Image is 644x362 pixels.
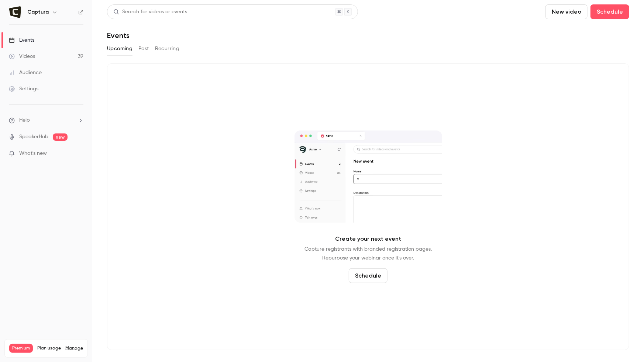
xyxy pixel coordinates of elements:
button: New video [545,4,588,19]
p: Create your next event [335,234,401,243]
span: new [53,133,68,141]
div: Videos [9,53,35,60]
button: Recurring [155,43,180,55]
span: Help [19,116,30,124]
button: Upcoming [107,43,132,55]
a: SpeakerHub [19,133,48,141]
button: Schedule [349,268,388,283]
div: Settings [9,85,38,93]
button: Schedule [590,4,629,19]
p: Capture registrants with branded registration pages. Repurpose your webinar once it's over. [304,245,432,262]
span: What's new [19,150,47,157]
div: Events [9,36,34,44]
div: Audience [9,69,42,76]
div: Search for videos or events [113,8,187,16]
span: Plan usage [37,345,61,351]
span: Premium [9,344,33,353]
img: Captura [9,6,21,18]
iframe: Noticeable Trigger [75,150,83,157]
h1: Events [107,31,130,40]
h6: Captura [27,8,49,16]
li: help-dropdown-opener [9,116,83,124]
a: Manage [65,345,83,351]
button: Past [138,43,149,55]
